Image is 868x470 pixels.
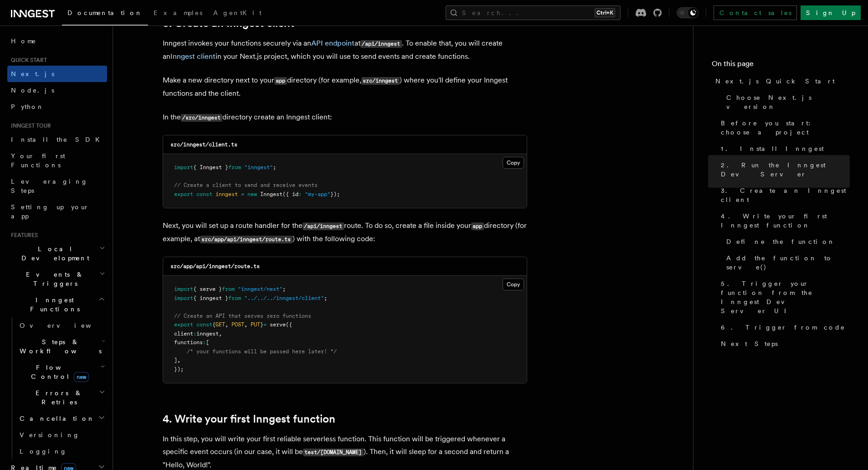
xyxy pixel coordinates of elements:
[595,8,615,17] kbd: Ctrl+K
[206,339,209,346] span: [
[163,111,527,124] p: In the directory create an Inngest client:
[16,414,95,423] span: Cancellation
[11,178,88,194] span: Leveraging Steps
[503,157,524,169] button: Copy
[717,115,850,140] a: Before you start: choose a project
[717,157,850,182] a: 2. Run the Inngest Dev Server
[163,37,527,63] p: Inngest invokes your functions securely via an at . To enable that, you will create an in your Ne...
[7,199,107,224] a: Setting up your app
[324,295,327,301] span: ;
[174,286,193,292] span: import
[361,77,400,85] code: src/inngest
[723,250,850,275] a: Add the function to serve()
[503,279,524,290] button: Copy
[231,321,244,328] span: POST
[7,241,107,266] button: Local Development
[7,244,99,263] span: Local Development
[203,339,206,346] span: :
[721,323,845,332] span: 6. Trigger from code
[163,219,527,246] p: Next, you will set up a route handler for the route. To do so, create a file inside your director...
[16,410,107,427] button: Cancellation
[260,191,282,197] span: Inngest
[7,82,107,98] a: Node.js
[7,232,38,239] span: Features
[717,336,850,352] a: Next Steps
[7,317,107,460] div: Inngest Functions
[238,286,282,292] span: "inngest/next"
[247,191,257,197] span: new
[7,266,107,292] button: Events & Triggers
[219,331,222,337] span: ,
[181,114,222,122] code: /src/inngest
[717,208,850,233] a: 4. Write your first Inngest function
[721,160,850,179] span: 2. Run the Inngest Dev Server
[721,212,850,230] span: 4. Write your first Inngest function
[11,87,54,94] span: Node.js
[225,321,228,328] span: ,
[16,443,107,460] a: Logging
[222,286,235,292] span: from
[174,339,203,346] span: functions
[154,9,202,16] span: Examples
[7,173,107,199] a: Leveraging Steps
[16,359,107,385] button: Flow Controlnew
[712,73,850,89] a: Next.js Quick Start
[717,319,850,336] a: 6. Trigger from code
[212,321,216,328] span: {
[177,357,180,363] span: ,
[282,286,286,292] span: ;
[170,141,237,148] code: src/inngest/client.ts
[7,33,107,49] a: Home
[286,321,292,328] span: ({
[446,5,621,20] button: Search...Ctrl+K
[16,363,100,381] span: Flow Control
[7,57,47,64] span: Quick start
[7,270,99,288] span: Events & Triggers
[717,140,850,157] a: 1. Install Inngest
[7,122,51,129] span: Inngest tour
[263,321,267,328] span: =
[717,275,850,319] a: 5. Trigger your function from the Inngest Dev Server UI
[726,93,850,111] span: Choose Next.js version
[216,321,225,328] span: GET
[67,9,143,16] span: Documentation
[303,222,344,230] code: /api/inngest
[260,321,263,328] span: }
[216,191,238,197] span: inngest
[7,98,107,115] a: Python
[74,372,89,382] span: new
[174,366,184,372] span: });
[174,164,193,170] span: import
[721,186,850,204] span: 3. Create an Inngest client
[11,203,89,220] span: Setting up your app
[174,313,311,319] span: // Create an API that serves zero functions
[208,3,267,25] a: AgentKit
[303,449,364,456] code: test/[DOMAIN_NAME]
[196,321,212,328] span: const
[11,103,44,110] span: Python
[721,119,850,137] span: Before you start: choose a project
[163,413,335,425] a: 4. Write your first Inngest function
[187,348,337,355] span: /* your functions will be passed here later! */
[723,233,850,250] a: Define the function
[62,3,148,26] a: Documentation
[7,295,98,314] span: Inngest Functions
[715,77,835,86] span: Next.js Quick Start
[270,321,286,328] span: serve
[193,286,222,292] span: { serve }
[244,164,273,170] span: "inngest"
[16,388,99,407] span: Errors & Retries
[148,3,208,25] a: Examples
[311,39,354,47] a: API endpoint
[723,89,850,115] a: Choose Next.js version
[360,40,402,48] code: /api/inngest
[298,191,302,197] span: :
[228,295,241,301] span: from
[305,191,330,197] span: "my-app"
[193,331,196,337] span: :
[174,295,193,301] span: import
[16,317,107,334] a: Overview
[16,427,107,443] a: Versioning
[196,191,212,197] span: const
[193,295,228,301] span: { inngest }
